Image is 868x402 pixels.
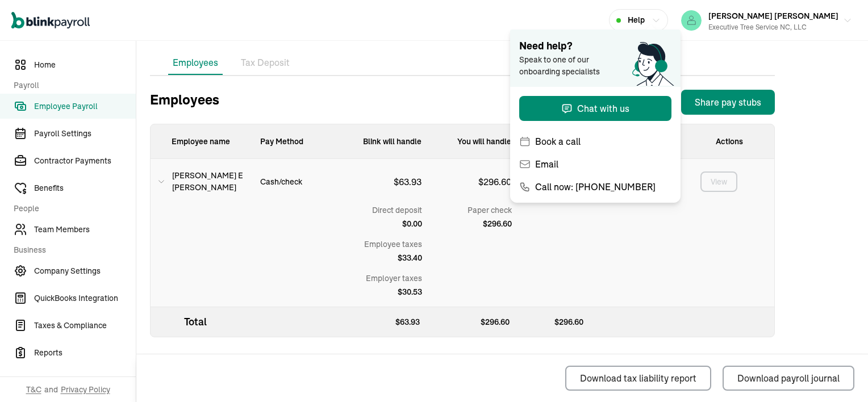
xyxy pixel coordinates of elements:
[519,55,600,77] span: Speak to one of our onboarding specialists
[519,153,671,175] button: Email
[519,96,671,121] button: Chat with us
[519,175,671,198] button: Call now: [PHONE_NUMBER]
[341,124,431,159] p: Blink will handle
[628,14,645,26] span: Help
[708,22,838,32] div: Executive Tree Service NC, LLC
[684,124,774,159] div: Actions
[519,39,671,54] span: Need help?
[11,4,90,37] nav: Global
[519,130,671,153] button: Book a call
[708,11,838,21] span: [PERSON_NAME] [PERSON_NAME]
[151,124,251,159] p: Employee name
[251,124,341,159] p: Pay Method
[737,371,840,385] div: Download payroll journal
[580,371,696,385] div: Download tax liability report
[431,124,520,159] div: You will handle
[561,102,629,115] div: Chat with us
